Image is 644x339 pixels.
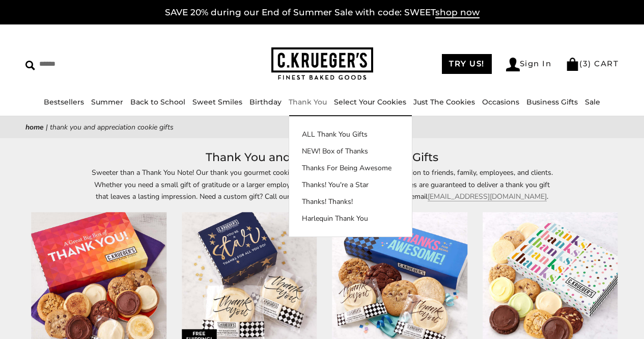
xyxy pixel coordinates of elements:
a: TRY US! [442,54,492,74]
a: Occasions [482,97,519,107]
nav: breadcrumbs [25,121,619,133]
a: Thanks! Thanks! [289,196,412,207]
a: Just The Cookies [413,97,475,107]
a: Business Gifts [526,97,578,107]
p: Sweeter than a Thank You Note! Our thank you gourmet cookie gifts uniquely express your appreciat... [88,167,556,202]
span: Thank You and Appreciation Cookie Gifts [50,122,174,132]
a: Thank You [289,97,327,107]
a: Sweet Smiles [192,97,242,107]
a: Thanks For Being Awesome [289,163,412,173]
a: Birthday [249,97,282,107]
a: [EMAIL_ADDRESS][DOMAIN_NAME] [428,192,547,201]
a: (3) CART [566,59,619,68]
a: Summer [91,97,123,107]
a: Home [25,122,44,132]
img: Bag [566,58,579,71]
img: Account [506,58,520,71]
a: Select Your Cookies [334,97,406,107]
a: Thanks! You're a Star [289,179,412,190]
span: shop now [435,7,480,18]
a: Bestsellers [44,97,84,107]
input: Search [25,56,161,72]
a: Back to School [130,97,185,107]
a: Harlequin Thank You [289,213,412,224]
img: C.KRUEGER'S [271,47,373,81]
a: SAVE 20% during our End of Summer Sale with code: SWEETshop now [165,7,480,18]
a: Sale [585,97,600,107]
a: Sign In [506,58,552,71]
span: | [46,122,48,132]
span: 3 [583,59,589,68]
a: ALL Thank You Gifts [289,129,412,140]
h1: Thank You and Appreciation Cookie Gifts [41,148,603,167]
a: NEW! Box of Thanks [289,146,412,157]
img: Search [25,61,35,70]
